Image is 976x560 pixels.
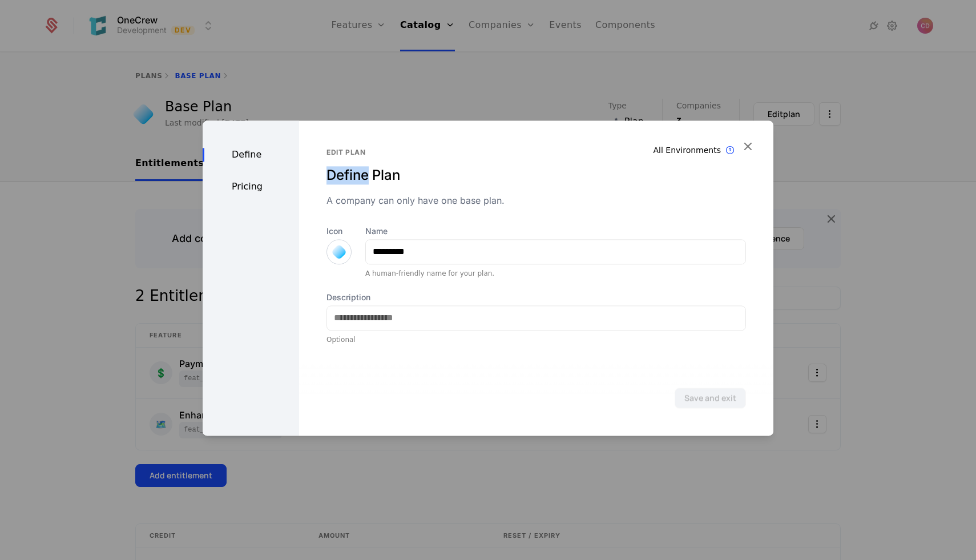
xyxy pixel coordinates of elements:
[326,292,746,303] label: Description
[326,225,352,237] label: Icon
[203,148,299,162] div: Define
[654,144,721,156] div: All Environments
[326,194,746,207] div: A company can only have one base plan.
[365,269,746,278] div: A human-friendly name for your plan.
[675,388,746,408] button: Save and exit
[326,148,746,157] div: Edit plan
[365,225,746,237] label: Name
[326,335,746,344] div: Optional
[203,180,299,194] div: Pricing
[326,166,746,184] div: Define Plan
